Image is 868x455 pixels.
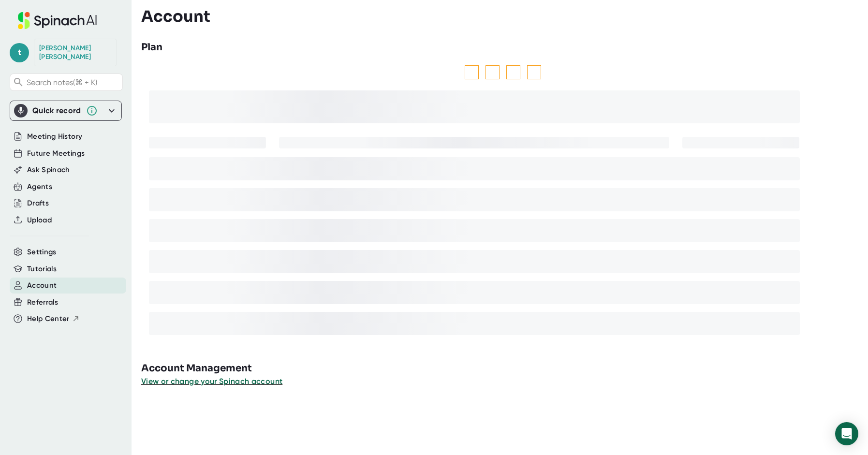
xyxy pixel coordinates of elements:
span: View or change your Spinach account [141,377,282,386]
h3: Account [141,7,210,26]
span: Search notes (⌘ + K) [27,78,97,87]
button: Account [27,280,57,291]
div: Quick record [32,106,81,116]
span: Help Center [27,313,70,324]
h3: Plan [141,40,162,55]
button: View or change your Spinach account [141,376,282,387]
div: Open Intercom Messenger [835,422,858,445]
button: Referrals [27,297,58,308]
button: Future Meetings [27,148,85,159]
div: Quick record [14,101,118,120]
span: t [10,43,29,62]
button: Help Center [27,313,80,324]
button: Agents [27,181,52,192]
button: Meeting History [27,131,82,142]
button: Tutorials [27,264,57,275]
button: Upload [27,215,52,226]
button: Ask Spinach [27,164,70,176]
div: Trevor Rubel [39,44,112,61]
button: Drafts [27,198,49,209]
h3: Account Management [141,361,868,376]
button: Settings [27,247,57,258]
